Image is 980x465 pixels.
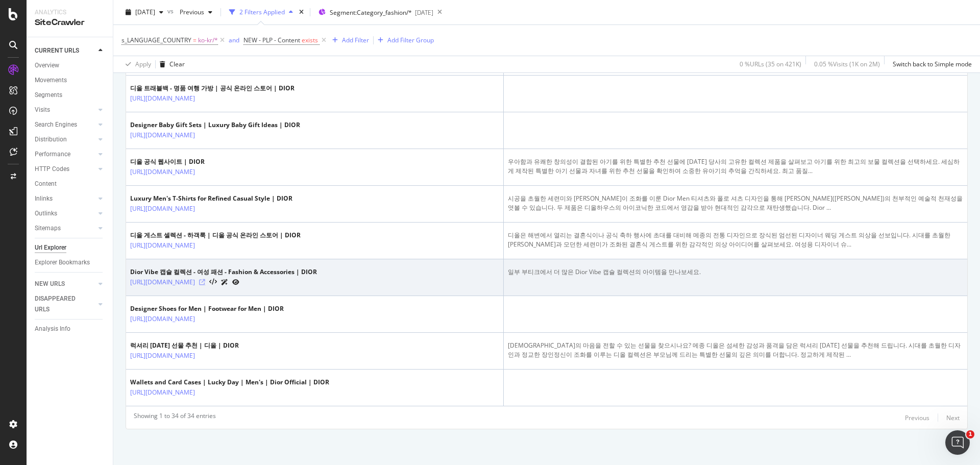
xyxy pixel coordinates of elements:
[35,164,95,175] a: HTTP Codes
[35,208,95,219] a: Outlinks
[199,279,205,285] a: Visit Online Page
[966,430,974,438] span: 1
[35,164,69,175] div: HTTP Codes
[121,56,151,72] button: Apply
[905,413,929,422] div: Previous
[35,223,61,234] div: Sitemaps
[342,36,369,44] div: Add Filter
[508,194,964,212] div: 시공을 초월한 세련미와 [PERSON_NAME]이 조화를 이룬 Dior Men 티셔츠와 폴로 셔츠 디자인을 통해 [PERSON_NAME]([PERSON_NAME])의 천부적인...
[135,8,155,16] span: 2025 Oct. 10th
[387,36,434,44] div: Add Filter Group
[225,4,297,20] button: 2 Filters Applied
[35,257,90,268] div: Explorer Bookmarks
[35,293,95,315] a: DISAPPEARED URLS
[35,223,95,234] a: Sitemaps
[945,430,970,455] iframe: Intercom live chat
[130,120,300,130] div: Designer Baby Gift Sets | Luxury Baby Gift Ideas | DIOR
[35,242,66,253] div: Url Explorer
[35,149,70,160] div: Performance
[130,93,195,104] a: [URL][DOMAIN_NAME]
[35,134,95,145] a: Distribution
[946,411,960,424] button: Next
[508,231,964,249] div: 디올은 해변에서 열리는 결혼식이나 공식 축하 행사에 초대를 대비해 메종의 전통 디자인으로 장식된 엄선된 디자이너 웨딩 게스트 의상을 선보입니다. 시대를 초월한 [PERSON_...
[946,413,960,422] div: Next
[35,149,95,160] a: Performance
[330,8,412,17] span: Segment: Category_fashion/*
[35,8,105,17] div: Analytics
[243,36,300,44] span: NEW - PLP - Content
[35,279,95,289] a: NEW URLS
[35,119,95,130] a: Search Engines
[130,267,317,277] div: Dior Vibe 캡슐 컬렉션 - 여성 패션 - Fashion & Accessories | DIOR
[130,194,292,203] div: Luxury Men's T-Shirts for Refined Casual Style | DIOR
[35,90,62,101] div: Segments
[314,4,433,20] button: Segment:Category_fashion/*[DATE]
[239,8,285,16] div: 2 Filters Applied
[35,193,53,204] div: Inlinks
[508,267,964,277] div: 일부 부티크에서 더 많은 Dior Vibe 캡슐 컬렉션의 아이템을 만나보세요.
[35,119,77,130] div: Search Engines
[130,231,301,240] div: 디올 게스트 셀렉션 - 하객룩 | 디올 공식 온라인 스토어 | DIOR
[35,75,67,86] div: Movements
[176,8,204,16] span: Previous
[221,277,228,287] a: AI Url Details
[35,45,79,56] div: CURRENT URLS
[35,193,95,204] a: Inlinks
[130,84,295,93] div: 디올 트래블백 - 명품 여행 가방 | 공식 온라인 스토어 | DIOR
[130,240,195,251] a: [URL][DOMAIN_NAME]
[35,242,106,253] a: Url Explorer
[167,7,176,15] span: vs
[35,105,95,115] a: Visits
[130,304,284,313] div: Designer Shoes for Men | Footwear for Men | DIOR
[905,411,929,424] button: Previous
[415,8,433,17] div: [DATE]
[130,130,195,140] a: [URL][DOMAIN_NAME]
[814,60,880,68] div: 0.05 % Visits ( 1K on 2M )
[328,34,369,46] button: Add Filter
[740,60,801,68] div: 0 % URLs ( 35 on 421K )
[35,179,57,189] div: Content
[130,351,195,361] a: [URL][DOMAIN_NAME]
[130,341,239,350] div: 럭셔리 [DATE] 선물 추천 | 디올 | DIOR
[198,33,218,47] span: ko-kr/*
[35,45,95,56] a: CURRENT URLS
[130,277,195,287] a: [URL][DOMAIN_NAME]
[35,17,105,29] div: SiteCrawler
[130,204,195,214] a: [URL][DOMAIN_NAME]
[35,105,50,115] div: Visits
[193,36,197,44] span: =
[35,60,106,71] a: Overview
[209,279,217,286] button: View HTML Source
[508,341,964,359] div: [DEMOGRAPHIC_DATA]의 마음을 전할 수 있는 선물을 찾으시나요? 메종 디올은 섬세한 감성과 품격을 담은 럭셔리 [DATE] 선물을 추천해 드립니다. 시대를 초월한...
[35,324,70,334] div: Analysis Info
[121,4,167,20] button: [DATE]
[229,35,239,45] button: and
[121,36,191,44] span: s_LANGUAGE_COUNTRY
[156,56,185,72] button: Clear
[889,56,972,72] button: Switch back to Simple mode
[134,411,216,424] div: Showing 1 to 34 of 34 entries
[893,60,972,68] div: Switch back to Simple mode
[35,90,106,101] a: Segments
[35,208,57,219] div: Outlinks
[35,60,59,71] div: Overview
[169,60,185,68] div: Clear
[35,75,106,86] a: Movements
[35,279,65,289] div: NEW URLS
[130,167,195,177] a: [URL][DOMAIN_NAME]
[35,324,106,334] a: Analysis Info
[130,387,195,398] a: [URL][DOMAIN_NAME]
[130,157,239,166] div: 디올 공식 웹사이트 | DIOR
[176,4,216,20] button: Previous
[35,293,86,315] div: DISAPPEARED URLS
[35,179,106,189] a: Content
[130,378,329,387] div: Wallets and Card Cases | Lucky Day | Men's | Dior Official | DIOR
[229,36,239,44] div: and
[297,7,306,17] div: times
[302,36,318,44] span: exists
[232,277,239,287] a: URL Inspection
[508,157,964,176] div: 우아함과 유쾌한 창의성이 결합된 아기를 위한 특별한 추천 선물에 [DATE] 당사의 고유한 컬렉션 제품을 살펴보고 아기를 위한 최고의 보물 컬렉션을 선택하세요. 세심하게 제작...
[35,134,67,145] div: Distribution
[35,257,106,268] a: Explorer Bookmarks
[135,60,151,68] div: Apply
